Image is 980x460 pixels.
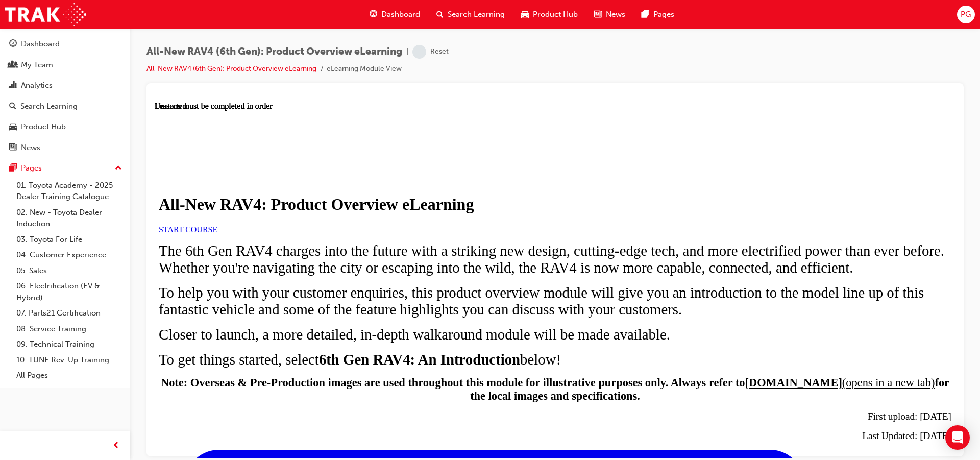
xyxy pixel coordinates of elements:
div: Reset [430,47,449,57]
span: The 6th Gen RAV4 charges into the future with a striking new design, cutting-edge tech, and more ... [4,141,790,174]
span: Closer to launch, a more detailed, in-depth walkaround module will be made available. [4,225,516,241]
strong: Note: Overseas & Pre-Production images are used throughout this module for illustrative purposes ... [6,275,591,287]
span: PG [961,9,971,20]
a: Analytics [4,76,126,95]
a: news-iconNews [586,4,633,25]
span: guage-icon [370,8,377,21]
span: prev-icon [112,440,120,452]
img: Trak [5,3,86,26]
a: search-iconSearch Learning [428,4,513,25]
span: | [406,46,408,58]
a: 07. Parts21 Certification [12,305,126,321]
span: Product Hub [533,9,578,20]
strong: [DOMAIN_NAME] [591,275,688,287]
a: News [4,138,126,157]
span: pages-icon [642,8,649,21]
span: search-icon [436,8,444,21]
span: First upload: [DATE] [713,309,797,320]
a: 01. Toyota Academy - 2025 Dealer Training Catalogue [12,178,126,205]
span: up-icon [115,162,122,175]
a: 09. Technical Training [12,336,126,352]
a: 04. Customer Experience [12,247,126,263]
a: guage-iconDashboard [361,4,428,25]
button: Pages [4,159,126,178]
span: pages-icon [9,164,17,173]
div: Open Intercom Messenger [945,425,970,450]
strong: for the local images and specifications. [315,275,795,301]
li: eLearning Module View [327,63,402,75]
span: search-icon [9,102,16,111]
a: START COURSE [4,124,63,132]
h1: All-New RAV4: Product Overview eLearning [4,93,797,112]
a: car-iconProduct Hub [513,4,586,25]
button: DashboardMy TeamAnalyticsSearch LearningProduct HubNews [4,33,126,159]
div: Search Learning [20,101,78,112]
span: Search Learning [448,9,505,20]
a: 08. Service Training [12,321,126,337]
span: news-icon [594,8,602,21]
a: pages-iconPages [633,4,682,25]
span: people-icon [9,61,17,70]
span: Last Updated: [DATE] [707,329,797,340]
div: Dashboard [21,38,60,50]
div: My Team [21,59,53,71]
span: car-icon [521,8,529,21]
a: All Pages [12,368,126,383]
a: 10. TUNE Rev-Up Training [12,352,126,368]
span: chart-icon [9,81,17,90]
a: 05. Sales [12,263,126,279]
span: To help you with your customer enquiries, this product overview module will give you an introduct... [4,183,769,216]
span: news-icon [9,143,17,153]
div: Analytics [21,80,53,91]
a: 03. Toyota For Life [12,232,126,248]
a: Product Hub [4,117,126,136]
strong: 6th Gen RAV4: An Introduction [164,250,365,266]
a: Search Learning [4,97,126,116]
span: All-New RAV4 (6th Gen): Product Overview eLearning [146,46,402,58]
a: 02. New - Toyota Dealer Induction [12,205,126,232]
a: [DOMAIN_NAME](opens in a new tab) [591,275,780,287]
a: Dashboard [4,35,126,54]
span: News [606,9,625,20]
span: learningRecordVerb_NONE-icon [412,45,426,59]
button: PG [957,6,975,23]
div: Product Hub [21,121,66,133]
span: To get things started, select below! [4,250,406,266]
span: car-icon [9,123,17,132]
div: News [21,142,40,154]
div: Pages [21,162,42,174]
a: My Team [4,56,126,75]
span: Pages [653,9,674,20]
a: All-New RAV4 (6th Gen): Product Overview eLearning [146,64,316,73]
span: (opens in a new tab) [688,275,780,287]
span: guage-icon [9,40,17,49]
a: 06. Electrification (EV & Hybrid) [12,278,126,305]
span: Dashboard [381,9,420,20]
